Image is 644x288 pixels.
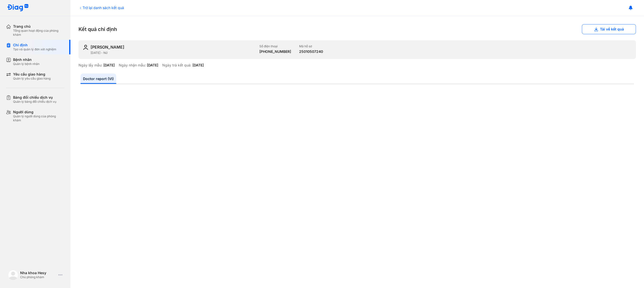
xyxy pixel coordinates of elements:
[103,63,115,67] div: [DATE]
[13,24,64,29] div: Trang chủ
[259,49,291,54] div: [PHONE_NUMBER]
[299,44,323,48] div: Mã hồ sơ
[13,57,39,62] div: Bệnh nhân
[8,270,18,280] img: logo
[13,77,51,81] div: Quản lý yêu cầu giao hàng
[13,62,39,66] div: Quản lý bệnh nhân
[13,100,56,104] div: Quản lý bảng đối chiếu dịch vụ
[259,44,291,48] div: Số điện thoại
[78,5,124,10] div: Trở lại danh sách kết quả
[20,271,56,275] div: Nha khoa Hesy
[80,74,116,84] a: Doctor report (VI)
[162,63,191,67] div: Ngày trả kết quả:
[91,51,255,55] div: [DATE] - Nữ
[582,24,636,34] button: Tải về kết quả
[13,114,64,122] div: Quản lý người dùng của phòng khám
[83,44,89,50] img: user-icon
[13,29,64,37] div: Tổng quan hoạt động của phòng khám
[91,44,124,50] div: [PERSON_NAME]
[13,95,56,100] div: Bảng đối chiếu dịch vụ
[78,63,102,67] div: Ngày lấy mẫu:
[13,72,51,77] div: Yêu cầu giao hàng
[78,24,636,34] div: Kết quả chỉ định
[119,63,146,67] div: Ngày nhận mẫu:
[192,63,204,67] div: [DATE]
[13,110,64,114] div: Người dùng
[299,49,323,54] div: 25010507240
[7,4,29,12] img: logo
[13,47,56,51] div: Tạo và quản lý đơn xét nghiệm
[13,43,56,47] div: Chỉ định
[147,63,158,67] div: [DATE]
[20,275,56,279] div: Chủ phòng khám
